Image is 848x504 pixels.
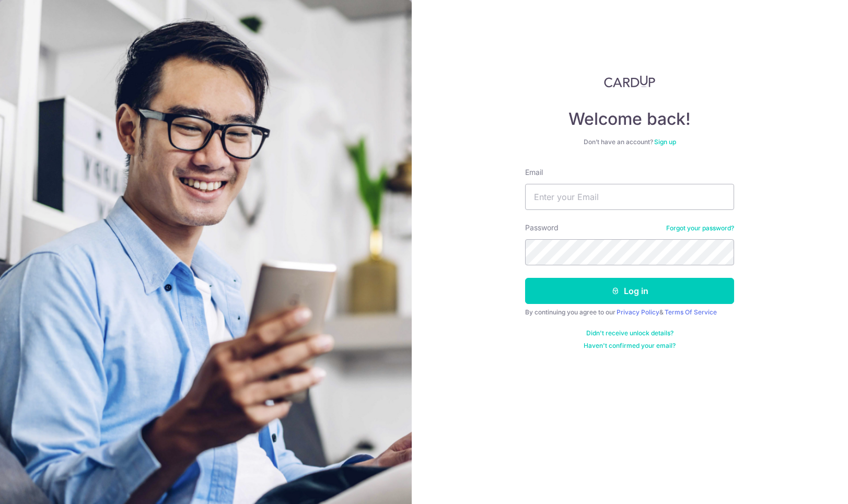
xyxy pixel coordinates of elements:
[584,342,676,350] a: Haven't confirmed your email?
[586,329,673,337] a: Didn't receive unlock details?
[525,308,734,317] div: By continuing you agree to our &
[654,138,676,146] a: Sign up
[617,308,659,316] a: Privacy Policy
[525,278,734,304] button: Log in
[604,75,655,88] img: CardUp Logo
[525,167,543,178] label: Email
[665,308,717,316] a: Terms Of Service
[525,138,734,146] div: Don’t have an account?
[525,184,734,210] input: Enter your Email
[525,222,559,233] label: Password
[666,224,734,232] a: Forgot your password?
[525,109,734,130] h4: Welcome back!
